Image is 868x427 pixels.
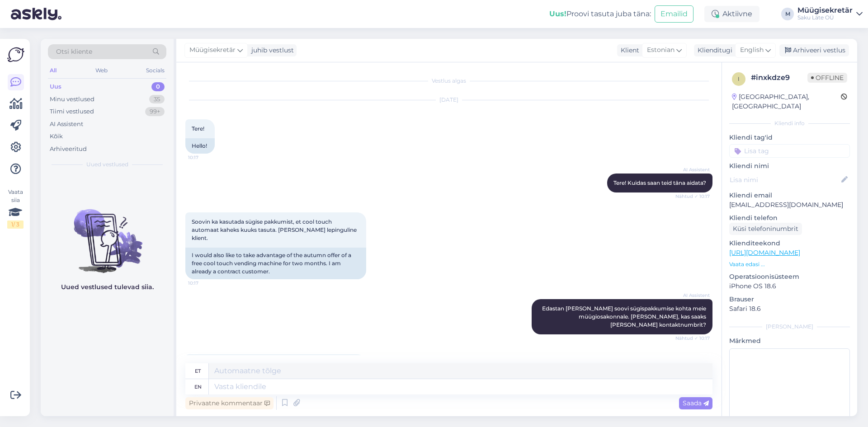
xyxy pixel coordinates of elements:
[704,6,759,22] div: Aktiivne
[729,249,800,257] a: [URL][DOMAIN_NAME]
[542,305,708,328] span: Edastan [PERSON_NAME] soovi sügispakkumise kohta meie müügiosakonnale. [PERSON_NAME], kas saaks [...
[655,5,693,23] button: Emailid
[729,119,850,127] div: Kliendi info
[189,45,236,55] span: Müügisekretär
[50,132,63,141] div: Kõik
[195,363,201,379] div: et
[86,160,128,169] span: Uued vestlused
[61,282,154,292] p: Uued vestlused tulevad siia.
[675,193,710,200] span: Nähtud ✓ 10:17
[729,323,850,331] div: [PERSON_NAME]
[729,133,850,142] p: Kliendi tag'id
[694,46,732,55] div: Klienditugi
[729,336,850,346] p: Märkmed
[50,107,94,116] div: Tiimi vestlused
[50,120,83,129] div: AI Assistent
[729,282,850,291] p: iPhone OS 18.6
[50,145,87,154] div: Arhiveeritud
[7,46,24,63] img: Askly Logo
[50,82,61,91] div: Uus
[617,46,639,55] div: Klient
[729,200,850,210] p: [EMAIL_ADDRESS][DOMAIN_NAME]
[797,14,853,21] div: Saku Läte OÜ
[185,77,712,85] div: Vestlus algas
[676,166,710,173] span: AI Assistent
[729,304,850,314] p: Safari 18.6
[730,175,840,185] input: Lisa nimi
[192,218,358,241] span: Soovin ka kasutada sügise pakkumist, et cool touch automaat kaheks kuuks tasuta. [PERSON_NAME] le...
[48,65,58,76] div: All
[151,82,165,91] div: 0
[732,92,841,111] div: [GEOGRAPHIC_DATA], [GEOGRAPHIC_DATA]
[185,138,215,154] div: Hello!
[549,9,651,19] div: Proovi tasuta juba täna:
[248,46,294,55] div: juhib vestlust
[647,45,675,55] span: Estonian
[185,397,274,409] div: Privaatne kommentaar
[56,47,92,56] span: Otsi kliente
[729,295,850,304] p: Brauser
[145,107,165,116] div: 99+
[676,292,710,299] span: AI Assistent
[7,188,24,229] div: Vaata siia
[729,191,850,200] p: Kliendi email
[194,379,202,394] div: en
[185,96,712,104] div: [DATE]
[729,144,850,158] input: Lisa tag
[188,154,222,161] span: 10:17
[729,161,850,171] p: Kliendi nimi
[50,95,94,104] div: Minu vestlused
[7,221,24,229] div: 1 / 3
[675,335,710,342] span: Nähtud ✓ 10:17
[797,7,863,21] a: MüügisekretärSaku Läte OÜ
[729,213,850,223] p: Kliendi telefon
[751,72,807,83] div: # inxkdze9
[549,9,566,18] b: Uus!
[729,272,850,282] p: Operatsioonisüsteem
[94,65,109,76] div: Web
[779,44,849,56] div: Arhiveeri vestlus
[144,65,166,76] div: Socials
[149,95,165,104] div: 35
[738,75,740,82] span: i
[807,73,847,83] span: Offline
[683,399,709,407] span: Saada
[185,248,366,279] div: I would also like to take advantage of the autumn offer of a free cool touch vending machine for ...
[781,8,794,20] div: M
[613,179,706,186] span: Tere! Kuidas saan teid täna aidata?
[740,45,764,55] span: English
[729,260,850,268] p: Vaata edasi ...
[188,280,222,286] span: 10:17
[41,193,174,274] img: No chats
[192,125,204,132] span: Tere!
[797,7,853,14] div: Müügisekretär
[729,223,802,235] div: Küsi telefoninumbrit
[729,239,850,248] p: Klienditeekond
